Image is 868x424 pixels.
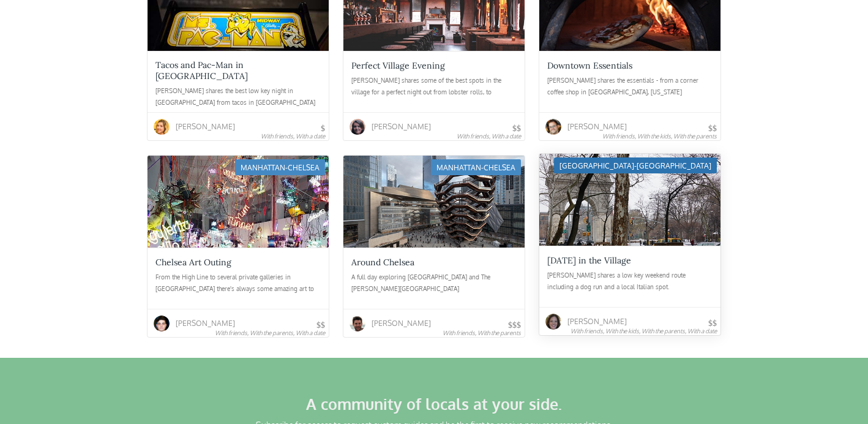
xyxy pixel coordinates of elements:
div: Chelsea Art Outing [155,257,231,268]
div: Tacos and Pac-Man in [GEOGRAPHIC_DATA] [155,59,321,81]
h2: A community of locals at your side. [146,395,722,413]
div: [PERSON_NAME] [372,116,431,137]
div: [PERSON_NAME] [176,116,235,137]
div: [PERSON_NAME] shares a low key weekend route including a dog run and a local Italian spot. [547,270,713,294]
a: [GEOGRAPHIC_DATA]-[GEOGRAPHIC_DATA][DATE] in the Village[PERSON_NAME] shares a low key weekend ro... [539,154,720,335]
div: $$$ [508,322,521,329]
div: [PERSON_NAME] [372,312,431,334]
div: With friends, With a date [457,132,521,140]
div: [PERSON_NAME] [567,116,627,137]
div: [GEOGRAPHIC_DATA]-[GEOGRAPHIC_DATA] [554,157,717,173]
a: Manhattan-ChelseaChelsea Art OutingFrom the High Line to several private galleries in [GEOGRAPHIC... [148,156,329,337]
div: $$ [708,125,717,132]
div: Around Chelsea [351,257,414,268]
div: $$ [708,320,717,327]
div: Perfect Village Evening [351,60,445,71]
div: With friends, With the parents [443,329,521,336]
div: From the High Line to several private galleries in [GEOGRAPHIC_DATA] there's always some amazing ... [155,271,321,296]
div: [PERSON_NAME] shares the best low key night in [GEOGRAPHIC_DATA] from tacos in [GEOGRAPHIC_DATA] ... [155,85,321,110]
div: Manhattan-Chelsea [235,159,325,175]
div: [PERSON_NAME] [176,312,235,334]
div: With friends, With the kids, With the parents [602,132,717,140]
div: [DATE] in the Village [547,255,631,266]
div: A full day exploring [GEOGRAPHIC_DATA] and The [PERSON_NAME][GEOGRAPHIC_DATA] [351,271,517,296]
div: Downtown Essentials [547,60,632,71]
div: With friends, With a date [261,132,325,140]
div: [PERSON_NAME] shares some of the best spots in the village for a perfect night out from lobster r... [351,75,517,99]
div: With friends, With the parents, With a date [215,329,325,336]
div: [PERSON_NAME] [567,311,627,332]
div: Manhattan-Chelsea [431,159,521,175]
div: $$ [512,125,521,132]
div: $$ [316,322,325,329]
div: $ [321,125,325,132]
a: Manhattan-ChelseaAround ChelseaA full day exploring [GEOGRAPHIC_DATA] and The [PERSON_NAME][GEOGR... [343,156,525,337]
div: [PERSON_NAME] shares the essentials - from a corner coffee shop in [GEOGRAPHIC_DATA], [US_STATE][... [547,75,713,99]
div: With friends, With the kids, With the parents, With a date [571,327,717,335]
